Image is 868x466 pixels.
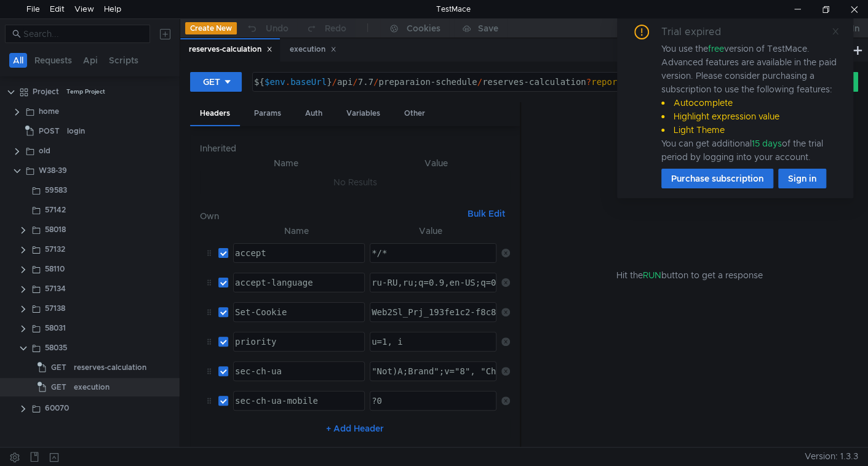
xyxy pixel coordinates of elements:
div: Auth [295,102,332,125]
span: POST [39,122,60,140]
span: RUN [643,270,661,281]
th: Value [362,156,510,171]
button: Purchase subscription [661,169,773,188]
button: Scripts [105,53,142,68]
div: Headers [190,102,240,126]
th: Value [365,223,496,238]
button: + Add Header [321,421,389,436]
span: 15 days [752,138,782,149]
div: home [39,102,59,121]
div: 58035 [45,339,67,357]
div: Redo [325,21,346,36]
div: login [67,122,85,140]
span: Version: 1.3.3 [805,448,858,465]
div: Cookies [407,21,440,36]
h6: Inherited [200,141,510,156]
div: Other [394,102,435,125]
div: W38-39 [39,161,67,180]
div: GET [203,75,220,89]
button: Undo [237,19,297,38]
div: old [39,142,50,160]
div: Project [33,82,59,101]
li: Highlight expression value [661,110,838,123]
div: Temp Project [66,82,105,101]
div: 57138 [45,299,65,318]
button: Bulk Edit [463,206,510,221]
div: 57134 [45,279,66,298]
span: GET [51,378,66,396]
button: Sign in [778,169,826,188]
div: 58018 [45,220,66,239]
th: Name [210,156,362,171]
h6: Own [200,209,463,223]
li: Light Theme [661,123,838,137]
button: Create New [185,22,237,34]
div: Params [244,102,291,125]
div: You can get additional of the trial period by logging into your account. [661,137,838,164]
button: Api [79,53,102,68]
div: You use the version of TestMace. Advanced features are available in the paid version. Please cons... [661,42,838,164]
div: reserves-calculation [189,43,273,56]
div: 60070 [45,399,69,417]
span: Hit the button to get a response [616,268,763,282]
div: execution [290,43,336,56]
span: GET [51,358,66,377]
div: Save [478,24,498,33]
nz-embed-empty: No Results [333,177,377,188]
div: execution [74,378,109,396]
th: Name [228,223,365,238]
div: Trial expired [661,25,736,39]
div: 58110 [45,260,65,278]
div: 57132 [45,240,65,259]
li: Autocomplete [661,96,838,110]
div: 57142 [45,201,66,219]
div: 58031 [45,319,66,337]
div: Variables [336,102,390,125]
button: Requests [31,53,76,68]
div: 59583 [45,181,67,199]
button: All [9,53,27,68]
span: free [708,43,724,54]
div: reserves-calculation [74,358,146,377]
div: Undo [266,21,289,36]
button: Redo [297,19,355,38]
input: Search... [23,27,143,41]
button: GET [190,72,242,92]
